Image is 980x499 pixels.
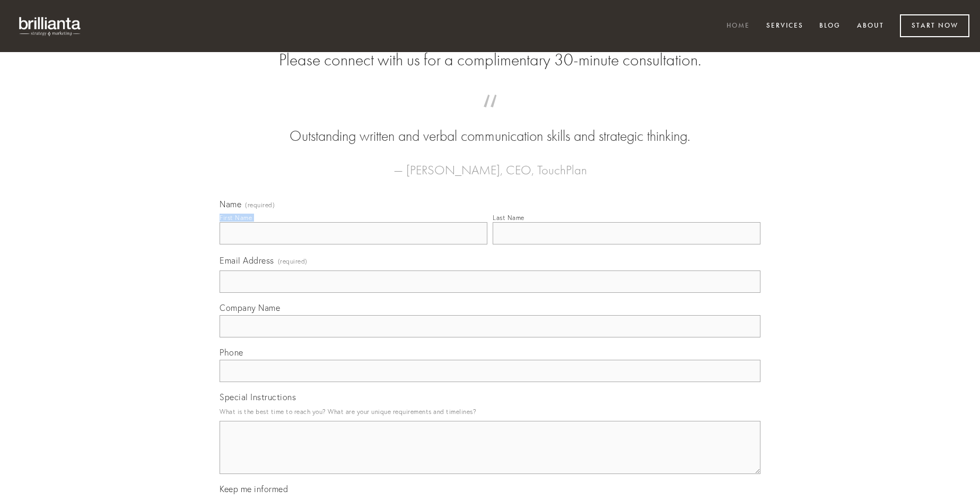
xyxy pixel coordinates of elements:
[220,392,296,402] span: Special Instructions
[245,202,275,208] span: (required)
[220,255,274,266] span: Email Address
[220,199,241,209] span: Name
[220,50,760,70] h2: Please connect with us for a complimentary 30-minute consultation.
[720,18,757,35] a: Home
[759,18,810,35] a: Services
[220,214,252,222] div: First Name
[220,302,280,313] span: Company Name
[237,105,743,147] blockquote: Outstanding written and verbal communication skills and strategic thinking.
[237,105,743,126] span: “
[900,14,969,37] a: Start Now
[237,147,743,181] figcaption: — [PERSON_NAME], CEO, TouchPlan
[850,18,891,35] a: About
[493,214,524,222] div: Last Name
[812,18,847,35] a: Blog
[278,254,308,268] span: (required)
[11,11,90,41] img: brillianta - research, strategy, marketing
[220,404,760,419] p: What is the best time to reach you? What are your unique requirements and timelines?
[220,347,243,358] span: Phone
[220,484,288,494] span: Keep me informed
